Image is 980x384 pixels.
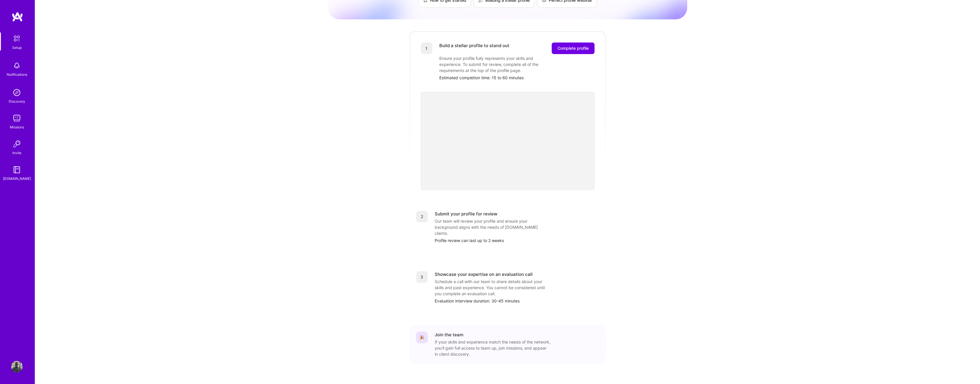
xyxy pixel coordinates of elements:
[557,45,589,51] span: Complete profile
[435,298,599,304] div: Evaluation interview duration: 30-45 minutes
[552,43,595,54] button: Complete profile
[416,332,428,343] div: 🎉
[11,164,23,176] img: guide book
[439,43,509,54] div: Build a stellar profile to stand out
[435,339,551,357] div: If your skills and experience match the needs of the network, you’ll gain full access to team up,...
[3,176,31,182] div: [DOMAIN_NAME]
[435,237,599,243] div: Profile review can last up to 2 weeks
[435,278,551,297] div: Schedule a call with our team to share details about your skills and past experience. You cannot ...
[11,87,23,98] img: discovery
[439,75,595,81] div: Estimated completion time: 15 to 60 minutes
[11,361,23,372] img: User Avatar
[416,211,428,222] div: 2
[11,112,23,124] img: teamwork
[435,211,497,217] div: Submit your profile for review
[7,71,27,77] div: Notifications
[12,12,23,22] img: logo
[9,98,25,104] div: Discovery
[435,271,533,277] div: Showcase your expertise on an evaluation call
[10,124,24,130] div: Missions
[12,150,21,156] div: Invite
[421,92,595,190] iframe: video
[11,138,23,150] img: Invite
[435,218,551,236] div: Our team will review your profile and ensure your background aligns with the needs of [DOMAIN_NAM...
[439,55,555,73] div: Ensure your profile fully represents your skills and experience. To submit for review, complete a...
[11,32,23,45] img: setup
[435,332,463,338] div: Join the team
[12,45,22,51] div: Setup
[11,60,23,71] img: bell
[416,271,428,283] div: 3
[421,43,432,54] div: 1
[10,361,24,372] a: User Avatar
